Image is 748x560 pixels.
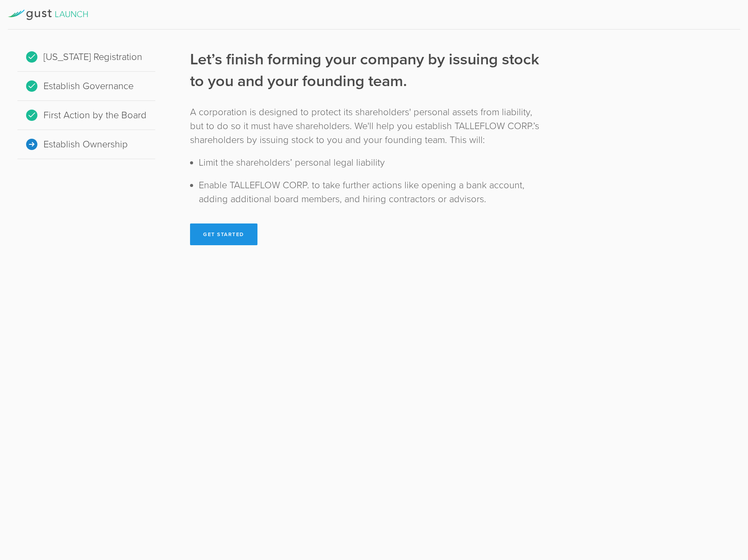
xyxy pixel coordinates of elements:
div: A corporation is designed to protect its shareholders' personal assets from liability, but to do ... [190,105,539,147]
button: Get Started [190,223,257,245]
h1: Let’s finish forming your company by issuing stock to you and your founding team. [190,49,539,92]
div: [US_STATE] Registration [17,43,155,72]
li: Limit the shareholders’ personal legal liability [199,156,539,170]
div: Establish Governance [17,72,155,101]
li: Enable TALLEFLOW CORP. to take further actions like opening a bank account, adding additional boa... [199,178,539,206]
div: Establish Ownership [17,130,155,159]
div: First Action by the Board [17,101,155,130]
